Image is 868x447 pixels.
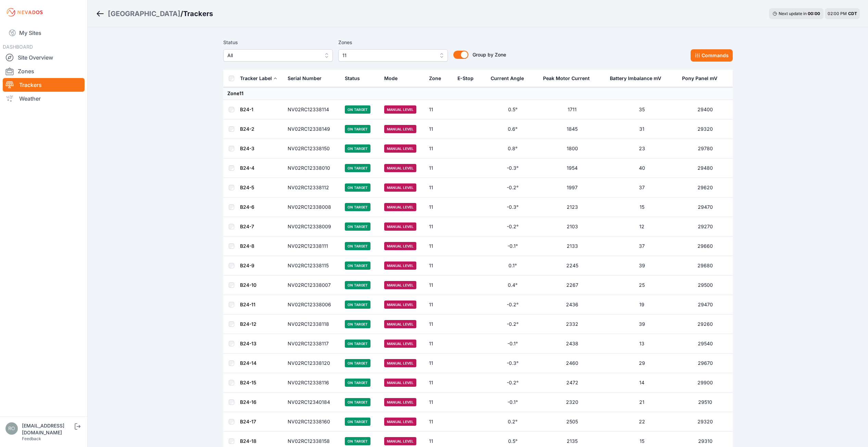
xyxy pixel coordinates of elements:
[682,70,723,87] button: Pony Panel mV
[345,359,370,367] span: On Target
[539,100,606,119] td: 1711
[487,119,539,139] td: 0.6°
[678,100,732,119] td: 29400
[606,237,678,256] td: 37
[606,373,678,393] td: 14
[539,354,606,373] td: 2460
[384,261,416,270] span: Manual Level
[345,105,370,114] span: On Target
[240,75,272,82] div: Tracker Label
[678,197,732,217] td: 29470
[338,49,448,62] button: 11
[384,164,416,172] span: Manual Level
[240,341,256,346] a: B24-13
[425,197,453,217] td: 11
[610,70,667,87] button: Battery Imbalance mV
[606,139,678,158] td: 23
[384,281,416,289] span: Manual Level
[606,354,678,373] td: 29
[240,282,256,288] a: B24-10
[487,100,539,119] td: 0.5°
[682,75,717,82] div: Pony Panel mV
[96,5,213,23] nav: Breadcrumb
[425,412,453,432] td: 11
[240,321,256,327] a: B24-12
[606,178,678,197] td: 37
[240,106,253,112] a: B24-1
[539,373,606,393] td: 2472
[429,75,441,82] div: Zone
[284,276,341,295] td: NV02RC12338007
[678,393,732,412] td: 29510
[539,139,606,158] td: 1800
[539,334,606,354] td: 2438
[487,256,539,276] td: 0.1°
[240,165,254,171] a: B24-4
[345,340,370,348] span: On Target
[3,44,33,50] span: DASHBOARD
[678,412,732,432] td: 29320
[425,119,453,139] td: 11
[487,237,539,256] td: -0.1°
[606,256,678,276] td: 39
[338,38,448,47] label: Zones
[425,354,453,373] td: 11
[240,243,254,249] a: B24-8
[5,7,44,18] img: Nevados
[284,237,341,256] td: NV02RC12338111
[457,70,479,87] button: E-Stop
[539,217,606,237] td: 2103
[384,379,416,387] span: Manual Level
[539,393,606,412] td: 2320
[606,119,678,139] td: 31
[3,92,85,105] a: Weather
[425,334,453,354] td: 11
[345,144,370,153] span: On Target
[240,223,254,229] a: B24-7
[284,139,341,158] td: NV02RC12338150
[487,315,539,334] td: -0.2°
[487,139,539,158] td: 0.8°
[384,144,416,153] span: Manual Level
[284,100,341,119] td: NV02RC12338114
[384,359,416,367] span: Manual Level
[487,412,539,432] td: 0.2°
[539,119,606,139] td: 1845
[429,70,446,87] button: Zone
[284,393,341,412] td: NV02RC12340184
[678,354,732,373] td: 29670
[223,38,333,47] label: Status
[606,100,678,119] td: 35
[678,217,732,237] td: 29270
[539,276,606,295] td: 2267
[22,436,41,441] a: Feedback
[606,412,678,432] td: 22
[539,178,606,197] td: 1997
[345,301,370,309] span: On Target
[425,256,453,276] td: 11
[288,75,322,82] div: Serial Number
[539,158,606,178] td: 1954
[606,295,678,315] td: 19
[678,373,732,393] td: 29900
[240,70,277,87] button: Tracker Label
[3,25,85,41] a: My Sites
[108,9,180,18] a: [GEOGRAPHIC_DATA]
[678,334,732,354] td: 29540
[284,295,341,315] td: NV02RC12338006
[539,256,606,276] td: 2245
[345,261,370,270] span: On Target
[425,315,453,334] td: 11
[487,217,539,237] td: -0.2°
[425,393,453,412] td: 11
[487,276,539,295] td: 0.4°
[240,399,256,405] a: B24-16
[223,87,733,100] td: Zone 11
[678,139,732,158] td: 29780
[678,315,732,334] td: 29260
[284,354,341,373] td: NV02RC12338120
[425,373,453,393] td: 11
[345,70,365,87] button: Status
[284,412,341,432] td: NV02RC12338160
